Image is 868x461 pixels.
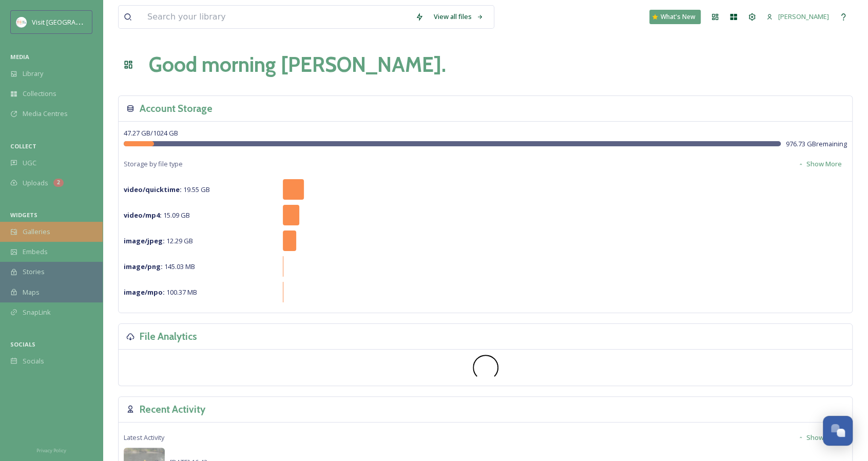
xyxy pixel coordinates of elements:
span: MEDIA [10,53,29,61]
h3: Recent Activity [140,402,205,417]
span: Maps [23,287,40,297]
strong: image/mpo : [124,287,165,297]
span: 15.09 GB [124,210,190,220]
h1: Good morning [PERSON_NAME] . [149,49,446,80]
span: Stories [23,267,45,277]
span: SnapLink [23,308,51,317]
span: Visit [GEOGRAPHIC_DATA][PERSON_NAME] [32,17,162,27]
span: 12.29 GB [124,236,193,245]
span: 47.27 GB / 1024 GB [124,128,178,138]
img: images.png [16,17,27,27]
span: WIDGETS [10,211,37,219]
span: SOCIALS [10,340,35,348]
strong: image/jpeg : [124,236,165,245]
span: Storage by file type [124,159,183,169]
span: Uploads [23,178,48,188]
h3: Account Storage [140,101,213,116]
span: [PERSON_NAME] [778,12,829,21]
strong: video/mp4 : [124,210,162,220]
span: 100.37 MB [124,287,197,297]
button: Open Chat [823,416,853,446]
span: Collections [23,89,56,99]
span: Media Centres [23,109,68,119]
a: What's New [649,10,701,24]
span: Privacy Policy [36,447,66,454]
span: Socials [23,356,44,366]
span: Library [23,69,43,79]
span: UGC [23,158,36,168]
h3: File Analytics [140,329,197,344]
a: View all files [429,7,489,27]
span: Latest Activity [124,433,164,443]
a: [PERSON_NAME] [761,7,834,27]
button: Show More [793,154,847,174]
span: 976.73 GB remaining [786,139,847,149]
div: 2 [53,179,64,187]
span: 19.55 GB [124,185,210,194]
strong: image/png : [124,262,163,271]
input: Search your library [142,6,410,28]
span: Galleries [23,227,50,237]
button: Show More [793,428,847,448]
span: Embeds [23,247,48,257]
a: Privacy Policy [36,444,66,456]
strong: video/quicktime : [124,185,182,194]
span: COLLECT [10,142,36,150]
span: 145.03 MB [124,262,195,271]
